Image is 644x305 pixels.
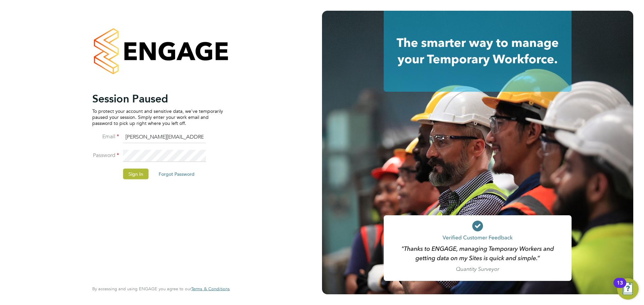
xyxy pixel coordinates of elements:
button: Forgot Password [153,168,200,179]
span: By accessing and using ENGAGE you agree to our [92,286,230,292]
h2: Session Paused [92,92,223,105]
a: Terms & Conditions [191,286,230,292]
label: Password [92,152,119,159]
button: Sign In [123,168,149,179]
label: Email [92,133,119,140]
p: To protect your account and sensitive data, we've temporarily paused your session. Simply enter y... [92,108,223,126]
button: Open Resource Center, 13 new notifications [617,278,639,300]
input: Enter your work email... [123,131,206,143]
div: 13 [617,283,623,292]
